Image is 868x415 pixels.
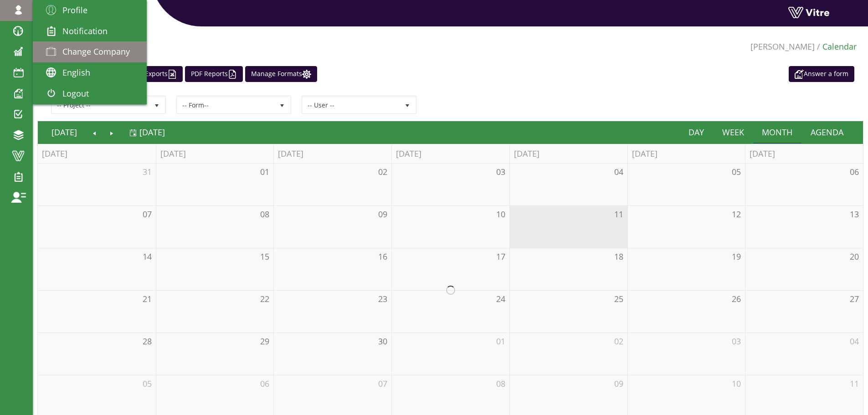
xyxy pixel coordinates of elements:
a: Next [103,122,120,143]
a: Answer a form [789,66,854,82]
th: [DATE] [273,144,391,164]
a: All Excel Exports [112,66,183,82]
span: Logout [62,88,89,99]
img: cal_excel.png [168,70,177,79]
a: [DATE] [129,122,165,143]
th: [DATE] [391,144,509,164]
th: [DATE] [509,144,627,164]
span: -- Form-- [177,97,274,113]
a: Day [679,122,713,143]
th: [DATE] [38,144,156,164]
a: Month [753,122,802,143]
span: English [62,67,90,78]
a: Week [713,122,753,143]
img: cal_settings.png [302,70,311,79]
a: [DATE] [42,122,86,143]
a: PDF Reports [185,66,243,82]
img: appointment_white2.png [795,70,804,79]
span: -- User -- [303,97,399,113]
a: English [33,62,147,83]
a: Agenda [801,122,853,143]
a: [PERSON_NAME] [750,41,815,52]
span: -- Project -- [52,97,149,113]
span: Profile [62,5,87,15]
span: select [149,97,165,113]
img: cal_pdf.png [228,70,237,79]
a: Manage Formats [245,66,317,82]
th: [DATE] [627,144,745,164]
th: [DATE] [156,144,274,164]
li: Calendar [815,41,857,53]
span: select [274,97,290,113]
span: [DATE] [139,127,165,138]
th: [DATE] [745,144,863,164]
a: Logout [33,83,147,104]
a: Change Company [33,41,147,62]
a: Notification [33,21,147,42]
span: Change Company [62,46,130,57]
span: select [399,97,416,113]
a: Previous [86,122,103,143]
span: Notification [62,26,108,36]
